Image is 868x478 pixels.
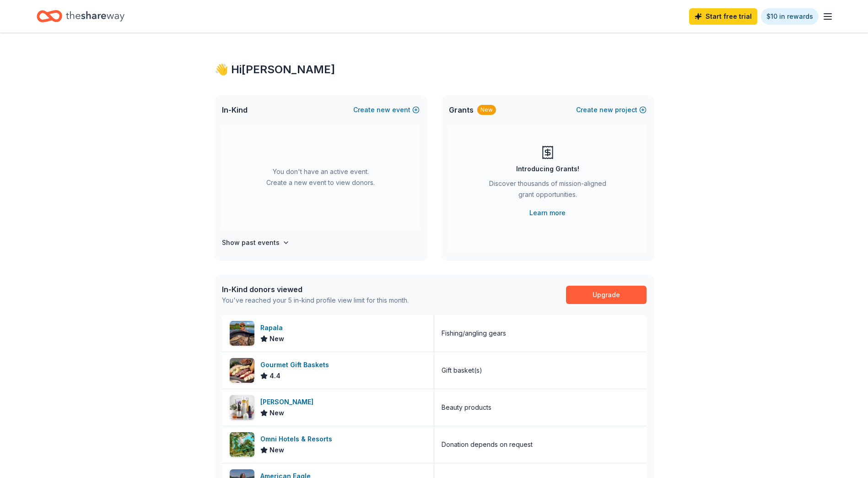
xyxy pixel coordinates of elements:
[442,365,482,376] div: Gift basket(s)
[442,402,491,413] div: Beauty products
[516,163,579,174] div: Introducing Grants!
[215,62,654,77] div: 👋 Hi [PERSON_NAME]
[270,333,284,344] span: New
[599,104,613,115] span: new
[230,358,254,383] img: Image for Gourmet Gift Baskets
[270,370,280,381] span: 4.4
[576,104,647,115] button: Createnewproject
[689,8,757,25] a: Start free trial
[377,104,390,115] span: new
[353,104,420,115] button: Createnewevent
[260,397,317,407] div: [PERSON_NAME]
[566,286,647,304] a: Upgrade
[761,8,819,25] a: $10 in rewards
[442,328,506,339] div: Fishing/angling gears
[222,104,248,115] span: In-Kind
[222,237,280,248] h4: Show past events
[270,407,284,418] span: New
[260,322,286,333] div: Rapala
[260,434,336,445] div: Omni Hotels & Resorts
[222,125,420,230] div: You don't have an active event. Create a new event to view donors.
[37,5,124,27] a: Home
[222,295,409,306] div: You've reached your 5 in-kind profile view limit for this month.
[222,237,290,248] button: Show past events
[485,178,610,204] div: Discover thousands of mission-aligned grant opportunities.
[449,104,474,115] span: Grants
[529,207,566,218] a: Learn more
[270,445,284,456] span: New
[260,359,333,370] div: Gourmet Gift Baskets
[477,105,496,115] div: New
[230,432,254,457] img: Image for Omni Hotels & Resorts
[442,439,533,450] div: Donation depends on request
[230,395,254,420] img: Image for Kiehl's
[222,284,409,295] div: In-Kind donors viewed
[230,321,254,346] img: Image for Rapala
